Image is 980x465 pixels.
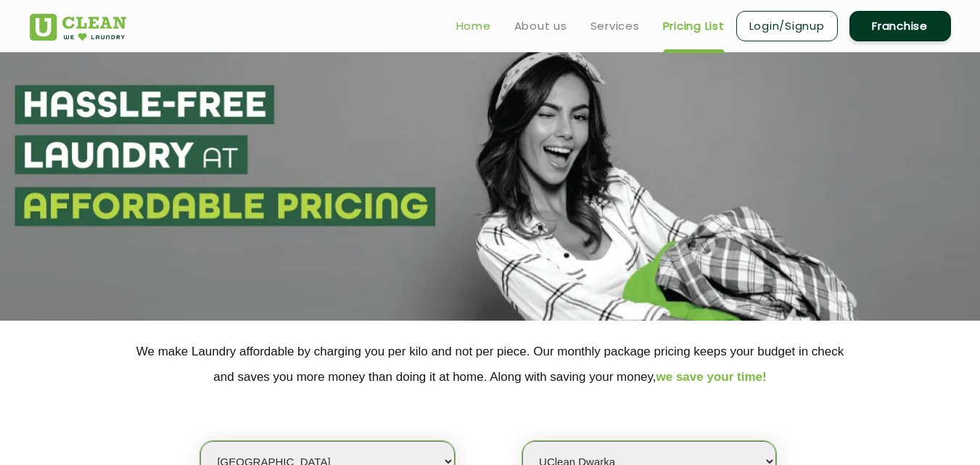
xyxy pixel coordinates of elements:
[30,339,951,390] p: We make Laundry affordable by charging you per kilo and not per piece. Our monthly package pricin...
[30,14,126,41] img: UClean Laundry and Dry Cleaning
[514,17,567,35] a: About us
[656,370,767,384] span: we save your time!
[663,17,725,35] a: Pricing List
[736,11,838,41] a: Login/Signup
[590,17,640,35] a: Services
[456,17,491,35] a: Home
[849,11,951,41] a: Franchise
